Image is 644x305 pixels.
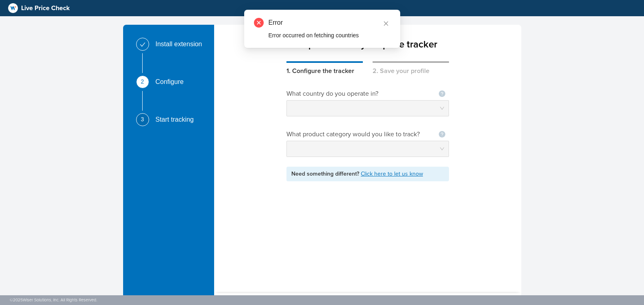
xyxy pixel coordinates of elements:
[156,38,209,51] div: Install extension
[286,129,428,139] div: What product category would you like to track?
[383,21,389,26] span: close
[286,89,388,99] div: What country do you operate in?
[141,116,144,122] span: 3
[8,3,18,13] img: logo
[439,131,445,137] span: question-circle
[156,75,190,88] div: Configure
[254,18,264,28] span: close-circle
[141,79,144,84] span: 2
[140,42,145,47] span: check
[269,31,390,40] div: Error occurred on fetching countries
[291,170,361,177] span: Need something different?
[156,113,200,126] div: Start tracking
[286,61,363,76] div: 1. Configure the tracker
[21,3,70,13] span: Live Price Check
[361,170,423,177] a: Click here to let us know
[269,18,390,28] div: Error
[439,90,445,97] span: question-circle
[373,61,449,76] div: 2. Save your profile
